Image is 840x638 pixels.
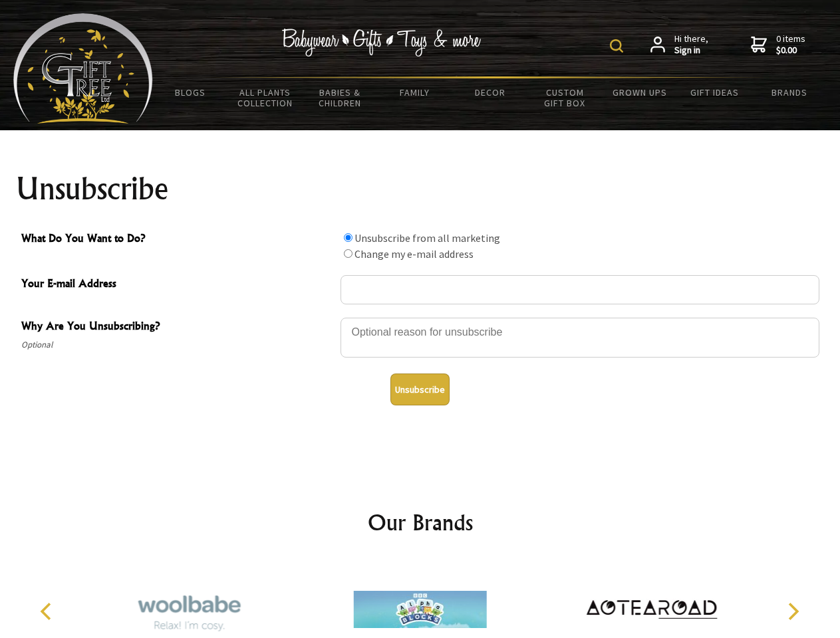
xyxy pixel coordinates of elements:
[341,275,819,304] input: Your E-mail Address
[752,78,827,106] a: Brands
[344,233,352,242] input: What Do You Want to Do?
[344,249,352,258] input: What Do You Want to Do?
[610,39,623,53] img: product search
[16,173,825,205] h1: Unsubscribe
[354,247,474,261] label: Change my e-mail address
[390,373,450,405] button: Unsubscribe
[378,78,453,106] a: Family
[21,275,334,294] span: Your E-mail Address
[21,230,334,249] span: What Do You Want to Do?
[776,45,805,56] strong: $0.00
[674,45,708,56] strong: Sign in
[341,318,819,358] textarea: Why Are You Unsubscribing?
[153,78,228,106] a: BLOGS
[527,78,603,117] a: Custom Gift Box
[677,78,752,106] a: Gift Ideas
[21,318,334,337] span: Why Are You Unsubscribing?
[452,78,527,106] a: Decor
[650,33,708,56] a: Hi there,Sign in
[282,29,482,56] img: Babywear - Gifts - Toys & more
[778,597,807,626] button: Next
[13,13,153,124] img: Babyware - Gifts - Toys and more...
[303,78,378,117] a: Babies & Children
[33,597,63,626] button: Previous
[27,506,814,538] h2: Our Brands
[228,78,303,117] a: All Plants Collection
[776,33,805,56] span: 0 items
[674,33,708,56] span: Hi there,
[354,231,500,245] label: Unsubscribe from all marketing
[602,78,677,106] a: Grown Ups
[751,33,805,56] a: 0 items$0.00
[21,337,334,353] span: Optional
